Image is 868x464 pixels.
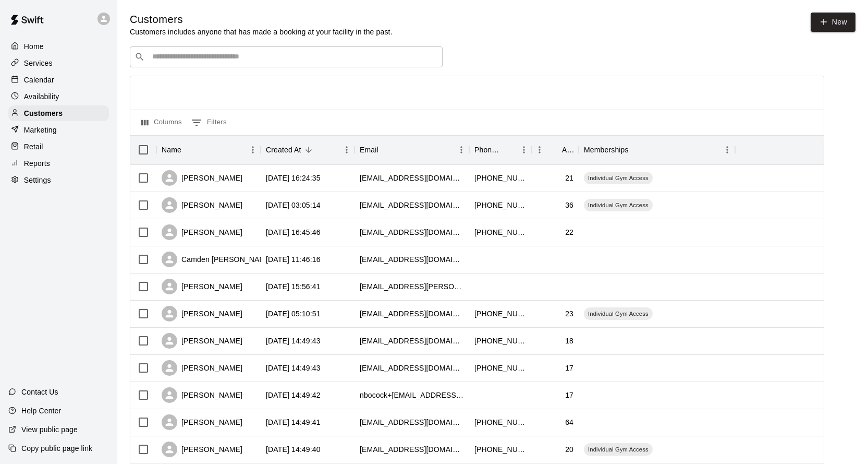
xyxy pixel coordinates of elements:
p: Contact Us [21,387,58,397]
div: [PERSON_NAME] [162,387,242,403]
p: Copy public page link [21,443,92,454]
div: Camden [PERSON_NAME] [162,252,273,267]
div: 2025-08-29 05:10:51 [266,308,321,319]
p: Customers [24,108,63,118]
div: Name [162,135,181,164]
div: Created At [261,135,354,164]
div: 2025-08-21 14:49:40 [266,444,321,455]
div: [PERSON_NAME] [162,442,242,457]
div: Individual Gym Access [584,199,653,211]
div: [PERSON_NAME] [162,414,242,430]
div: joshuaprillaman999000101@gmail.com [360,173,464,183]
div: robinleonard@cox.net [360,281,464,292]
div: bhuntervonzelowitz@gmail.com [360,227,464,237]
button: Menu [532,142,547,158]
a: Settings [8,172,109,188]
div: Phone Number [474,135,502,164]
p: Services [24,58,53,68]
button: Sort [629,142,643,157]
div: 2025-09-18 03:05:14 [266,200,321,210]
div: 36 [565,200,573,210]
div: Email [354,135,469,164]
div: 64 [565,417,573,427]
div: 23 [565,308,573,319]
div: +15406137671 [474,444,527,455]
a: New [811,13,855,32]
div: Memberships [579,135,735,164]
div: Individual Gym Access [584,443,653,456]
button: Sort [301,142,316,157]
div: 21 [565,173,573,183]
button: Show filters [189,114,229,131]
div: Search customers by name or email [130,46,443,67]
p: Calendar [24,75,54,85]
div: Home [8,39,109,54]
div: Email [360,135,378,164]
p: Availability [24,91,59,102]
div: +15405198332 [474,308,527,319]
span: Individual Gym Access [584,201,653,209]
div: 2025-09-17 16:45:46 [266,227,321,237]
div: Services [8,55,109,71]
div: [PERSON_NAME] [162,360,242,376]
div: [PERSON_NAME] [162,333,242,349]
div: Phone Number [469,135,532,164]
div: [PERSON_NAME] [162,306,242,322]
a: Retail [8,139,109,154]
button: Select columns [139,114,185,131]
div: 2025-09-14 11:46:16 [266,254,321,265]
p: Reports [24,158,50,169]
a: Availability [8,89,109,104]
a: Reports [8,156,109,171]
div: 18 [565,336,573,346]
a: Marketing [8,122,109,138]
button: Sort [547,142,562,157]
div: +15407626000 [474,336,527,346]
button: Menu [339,142,354,158]
div: Name [156,135,261,164]
div: 2025-08-21 14:49:43 [266,336,321,346]
div: 2025-08-31 15:56:41 [266,281,321,292]
a: Calendar [8,72,109,88]
p: Marketing [24,125,57,135]
p: Home [24,41,44,52]
div: +15405411900 [474,417,527,427]
div: Created At [266,135,301,164]
div: zaneblawson@gmail.com [360,336,464,346]
div: [PERSON_NAME] [162,197,242,213]
p: Help Center [21,406,61,416]
button: Menu [454,142,469,158]
div: smlegodluvsu@aol.com [360,417,464,427]
button: Sort [181,142,196,157]
button: Menu [516,142,532,158]
button: Sort [378,142,393,157]
div: camdenfreeland1@icloud.com [360,254,464,265]
span: Individual Gym Access [584,174,653,182]
p: View public page [21,424,78,435]
div: croatnsensatn89@gmail.com [360,200,464,210]
span: Individual Gym Access [584,445,653,454]
p: Customers includes anyone that has made a booking at your facility in the past. [130,27,393,37]
div: +15402007112 [474,363,527,373]
div: 2025-09-18 16:24:35 [266,173,321,183]
a: Customers [8,105,109,121]
button: Sort [502,142,516,157]
div: Individual Gym Access [584,172,653,184]
div: 17 [565,390,573,400]
div: Age [532,135,579,164]
button: Menu [719,142,735,158]
div: 20 [565,444,573,455]
div: 22 [565,227,573,237]
div: 2025-08-21 14:49:41 [266,417,321,427]
div: Individual Gym Access [584,307,653,320]
div: 17 [565,363,573,373]
div: Age [562,135,573,164]
div: [PERSON_NAME] [162,224,242,240]
div: kalebcrawford645@gmail.com [360,308,464,319]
